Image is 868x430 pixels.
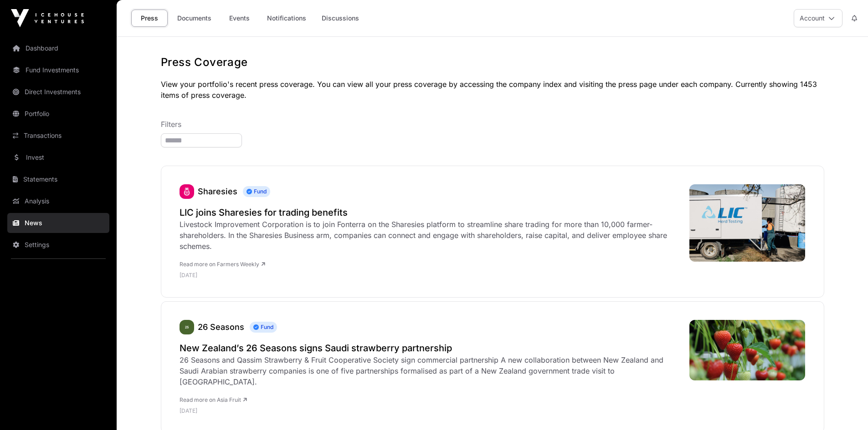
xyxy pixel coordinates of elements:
[11,9,84,27] img: Icehouse Ventures Logo
[161,55,824,70] h1: Press Coverage
[180,342,680,354] a: New Zealand’s 26 Seasons signs Saudi strawberry partnership
[198,187,237,196] a: Sharesies
[243,186,270,197] span: Fund
[7,38,109,58] a: Dashboard
[794,9,842,27] button: Account
[180,261,265,268] a: Read more on Farmers Weekly
[7,191,109,211] a: Analysis
[689,320,806,380] img: 143204_2_1217296_crop.jpg
[7,60,109,80] a: Fund Investments
[180,320,194,334] a: 26 Seasons
[180,184,194,199] a: Sharesies
[7,82,109,102] a: Direct Investments
[180,407,680,415] p: [DATE]
[221,10,257,27] a: Events
[180,354,680,387] div: 26 Seasons and Qassim Strawberry & Fruit Cooperative Society sign commercial partnership A new co...
[180,206,680,219] a: LIC joins Sharesies for trading benefits
[198,322,244,332] a: 26 Seasons
[261,10,312,27] a: Notifications
[250,322,277,333] span: Fund
[7,147,109,167] a: Invest
[161,119,824,130] p: Filters
[180,396,247,403] a: Read more on Asia Fruit
[7,235,109,255] a: Settings
[7,213,109,233] a: News
[131,10,168,27] a: Press
[180,219,680,252] div: Livestock Improvement Corporation is to join Fonterra on the Sharesies platform to streamline sha...
[180,272,680,279] p: [DATE]
[171,10,217,27] a: Documents
[7,104,109,124] a: Portfolio
[7,169,109,189] a: Statements
[180,320,194,334] img: 26-seasons247.png
[316,10,365,27] a: Discussions
[161,79,824,101] p: View your portfolio's recent press coverage. You can view all your press coverage by accessing th...
[7,126,109,146] a: Transactions
[689,184,806,262] img: 484176776_1035568341937315_8710553082385032245_n-768x512.jpg
[822,386,868,430] iframe: Chat Widget
[180,184,194,199] img: sharesies_logo.jpeg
